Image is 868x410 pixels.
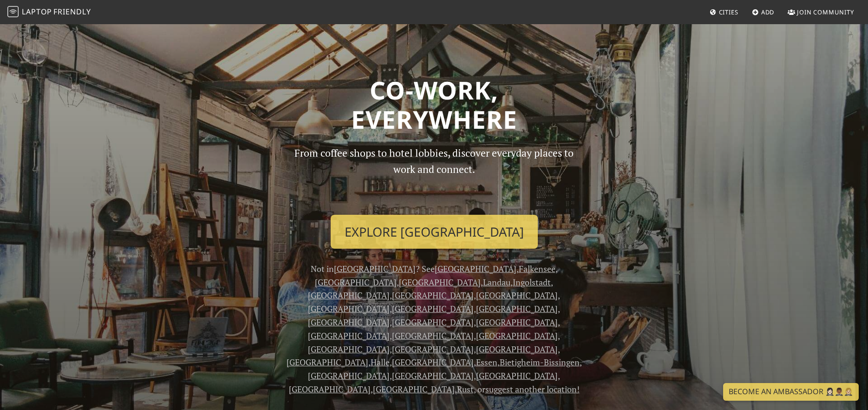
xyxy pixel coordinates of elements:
a: [GEOGRAPHIC_DATA] [476,344,558,355]
a: [GEOGRAPHIC_DATA] [315,277,397,288]
a: Falkensee [519,263,555,274]
a: suggest another location! [485,384,580,395]
a: [GEOGRAPHIC_DATA] [435,263,516,274]
a: [GEOGRAPHIC_DATA] [308,344,390,355]
a: Cities [706,4,742,20]
a: [GEOGRAPHIC_DATA] [308,290,390,301]
a: Rust [457,384,474,395]
a: [GEOGRAPHIC_DATA] [334,263,416,274]
a: Landau [483,277,510,288]
a: Ingolstadt [513,277,551,288]
a: Bietigheim-Bissingen [500,357,580,368]
a: Become an Ambassador 🤵🏻‍♀️🤵🏾‍♂️🤵🏼‍♀️ [723,383,859,401]
span: Add [761,8,775,16]
a: Essen [476,357,497,368]
a: [GEOGRAPHIC_DATA] [308,330,390,341]
a: [GEOGRAPHIC_DATA] [399,277,481,288]
a: LaptopFriendly LaptopFriendly [7,4,91,20]
a: [GEOGRAPHIC_DATA] [392,370,474,381]
a: [GEOGRAPHIC_DATA] [308,370,390,381]
a: [GEOGRAPHIC_DATA] [476,303,558,314]
a: [GEOGRAPHIC_DATA] [392,357,474,368]
a: [GEOGRAPHIC_DATA] [373,384,455,395]
a: [GEOGRAPHIC_DATA] [392,317,474,328]
a: [GEOGRAPHIC_DATA] [392,330,474,341]
span: Cities [719,8,738,16]
a: [GEOGRAPHIC_DATA] [392,303,474,314]
a: [GEOGRAPHIC_DATA] [289,384,371,395]
a: Halle [371,357,390,368]
a: Explore [GEOGRAPHIC_DATA] [331,215,538,249]
span: Laptop [22,7,52,17]
h1: Co-work, Everywhere [133,75,735,134]
a: Join Community [784,4,858,20]
span: Not in ? See , , , , , , , , , , , , , , , , , , , , , , , , , , , , , , , , or [287,263,582,395]
a: [GEOGRAPHIC_DATA] [476,330,558,341]
a: [GEOGRAPHIC_DATA] [392,290,474,301]
a: Add [748,4,778,20]
a: [GEOGRAPHIC_DATA] [476,317,558,328]
a: [GEOGRAPHIC_DATA] [476,370,558,381]
a: [GEOGRAPHIC_DATA] [476,290,558,301]
a: [GEOGRAPHIC_DATA] [392,344,474,355]
span: Join Community [797,8,854,16]
img: LaptopFriendly [7,6,19,17]
a: [GEOGRAPHIC_DATA] [287,357,368,368]
span: Friendly [53,7,91,17]
p: From coffee shops to hotel lobbies, discover everyday places to work and connect. [287,145,582,207]
a: [GEOGRAPHIC_DATA] [308,303,390,314]
a: [GEOGRAPHIC_DATA] [308,317,390,328]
